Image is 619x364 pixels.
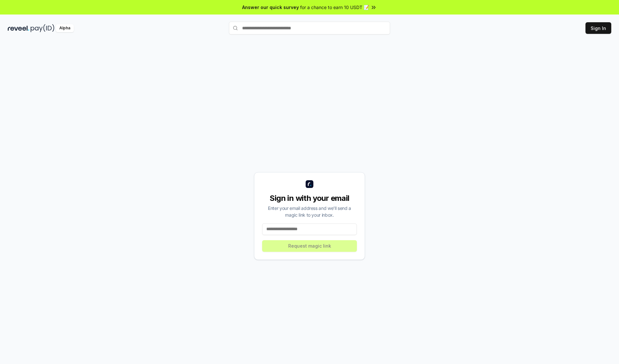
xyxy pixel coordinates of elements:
div: Enter your email address and we’ll send a magic link to your inbox. [262,205,357,218]
button: Sign In [585,22,611,34]
span: Answer our quick survey [242,4,299,11]
span: for a chance to earn 10 USDT 📝 [300,4,369,11]
div: Alpha [56,24,74,32]
img: reveel_dark [8,24,29,32]
div: Sign in with your email [262,193,357,203]
img: pay_id [31,24,54,32]
img: logo_small [306,180,313,188]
